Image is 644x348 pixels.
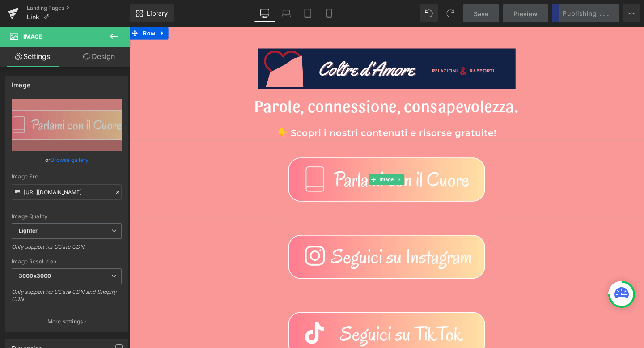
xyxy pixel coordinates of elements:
span: Preview [513,9,538,18]
a: New Library [130,4,174,22]
div: or [12,155,122,165]
a: Desktop [254,4,275,22]
button: More settings [5,311,128,332]
span: Library [147,9,168,17]
a: Mobile [318,4,340,22]
div: Only support for UCare CDN and Shopify CDN [12,289,122,309]
span: Link [27,13,39,21]
b: 3000x3000 [19,272,51,279]
a: Landing Pages [27,4,130,12]
a: Laptop [275,4,297,22]
a: Browse gallery [51,152,89,168]
div: Image Resolution [12,259,122,265]
button: More [623,4,640,22]
div: Image Src [12,174,122,180]
input: Link [12,184,122,200]
span: Image [261,155,280,166]
p: 👇 Scopri i nostri contenuti e risorse gratuite! [45,103,496,120]
p: More settings [47,318,83,326]
b: Lighter [19,227,38,234]
a: Preview [503,4,548,22]
button: Undo [420,4,438,22]
div: Only support for UCare CDN [12,243,122,256]
a: Design [67,47,131,67]
span: Image [23,33,42,40]
div: Image Quality [12,213,122,220]
a: Expand / Collapse [280,155,289,166]
div: Image [12,76,30,89]
span: Data saved Successfully. [287,41,361,51]
a: Tablet [297,4,318,22]
button: Redo [441,4,459,22]
span: Save [474,9,488,18]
